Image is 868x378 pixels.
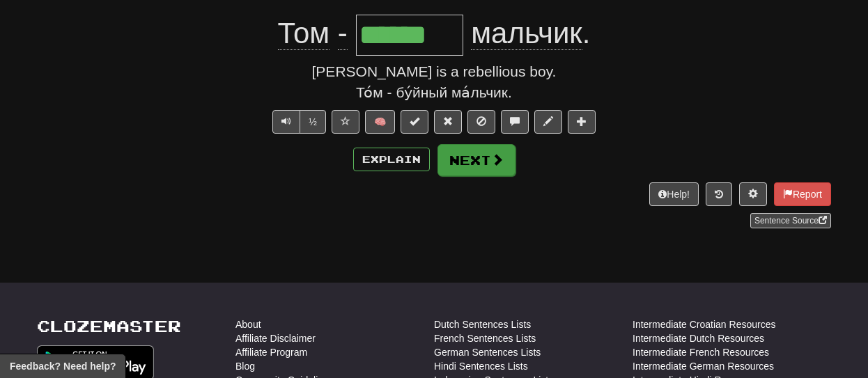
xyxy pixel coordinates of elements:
[401,110,428,134] button: Set this sentence to 100% Mastered (alt+m)
[365,110,395,134] button: 🧠
[37,317,181,335] a: Clozemaster
[463,17,591,50] span: .
[568,110,596,134] button: Add to collection (alt+a)
[37,61,831,82] div: [PERSON_NAME] is a rebellious boy.
[633,359,774,373] a: Intermediate German Resources
[467,110,495,134] button: Ignore sentence (alt+i)
[270,110,326,134] div: Text-to-speech controls
[434,359,528,373] a: Hindi Sentences Lists
[338,17,348,50] span: -
[437,144,516,176] button: Next
[235,331,316,345] a: Affiliate Disclaimer
[633,345,769,359] a: Intermediate French Resources
[300,110,326,134] button: ½
[332,110,359,134] button: Favorite sentence (alt+f)
[706,182,732,206] button: Round history (alt+y)
[534,110,562,134] button: Edit sentence (alt+d)
[434,317,531,331] a: Dutch Sentences Lists
[774,182,831,206] button: Report
[278,17,330,50] span: Том
[434,345,541,359] a: German Sentences Lists
[37,82,831,103] div: То́м - бу́йный ма́льчик.
[434,110,462,134] button: Reset to 0% Mastered (alt+r)
[633,331,764,345] a: Intermediate Dutch Resources
[10,359,116,373] span: Open feedback widget
[272,110,300,134] button: Play sentence audio (ctl+space)
[501,110,529,134] button: Discuss sentence (alt+u)
[353,148,430,171] button: Explain
[649,182,699,206] button: Help!
[633,317,775,331] a: Intermediate Croatian Resources
[434,331,536,345] a: French Sentences Lists
[750,213,831,228] a: Sentence Source
[235,317,261,331] a: About
[471,17,582,50] span: мальчик
[235,345,307,359] a: Affiliate Program
[235,359,255,373] a: Blog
